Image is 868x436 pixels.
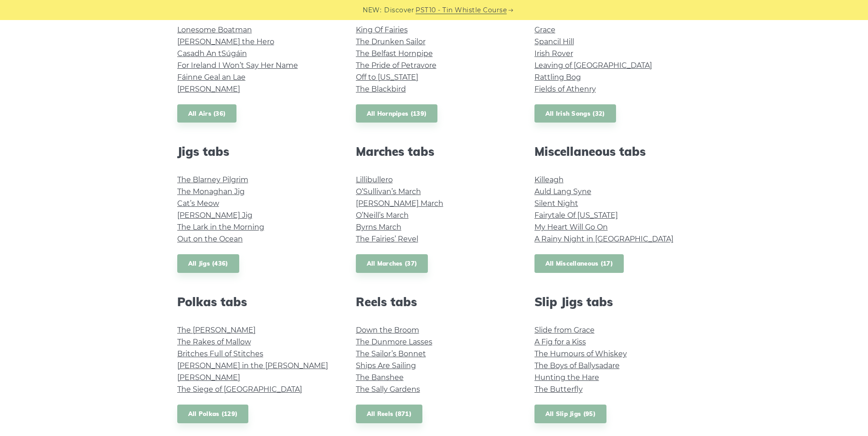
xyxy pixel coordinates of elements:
a: Lillibullero [356,175,393,184]
a: Killeagh [534,175,564,184]
a: King Of Fairies [356,26,408,34]
a: My Heart Will Go On [534,223,608,231]
a: The Humours of Whiskey [534,349,627,358]
a: The Pride of Petravore [356,61,437,70]
a: Fairytale Of [US_STATE] [534,211,618,220]
a: The Sally Gardens [356,385,420,394]
a: Ships Are Sailing [356,361,416,370]
a: Fields of Athenry [534,85,596,93]
a: The Butterfly [534,385,583,394]
h2: Slip Jigs tabs [534,295,691,309]
a: Auld Lang Syne [534,187,591,196]
a: The Boys of Ballysadare [534,361,620,370]
a: All Marches (37) [356,254,428,273]
a: The Blackbird [356,85,406,93]
a: All Jigs (436) [177,254,239,273]
a: Rattling Bog [534,73,581,82]
a: Grace [534,26,555,34]
a: The Sailor’s Bonnet [356,349,426,358]
a: All Irish Songs (32) [534,104,616,123]
span: NEW: [363,5,381,15]
a: O’Neill’s March [356,211,409,220]
a: Spancil Hill [534,37,574,46]
a: Irish Rover [534,49,573,58]
a: Casadh An tSúgáin [177,49,247,58]
h2: Marches tabs [356,144,513,159]
a: The Banshee [356,373,404,382]
h2: Reels tabs [356,295,513,309]
a: Byrns March [356,223,401,231]
a: The Lark in the Morning [177,223,264,231]
a: [PERSON_NAME] March [356,199,443,208]
a: All Miscellaneous (17) [534,254,624,273]
a: Fáinne Geal an Lae [177,73,246,82]
a: The Blarney Pilgrim [177,175,248,184]
h2: Jigs tabs [177,144,334,159]
a: Britches Full of Stitches [177,349,263,358]
a: [PERSON_NAME] [177,373,240,382]
a: The Belfast Hornpipe [356,49,433,58]
a: For Ireland I Won’t Say Her Name [177,61,298,70]
a: Off to [US_STATE] [356,73,418,82]
a: The Dunmore Lasses [356,338,432,346]
a: Lonesome Boatman [177,26,252,34]
a: Slide from Grace [534,326,595,334]
h2: Polkas tabs [177,295,334,309]
a: All Slip Jigs (95) [534,405,606,423]
a: Cat’s Meow [177,199,219,208]
a: A Rainy Night in [GEOGRAPHIC_DATA] [534,235,673,243]
span: Discover [384,5,414,15]
a: [PERSON_NAME] Jig [177,211,252,220]
h2: Miscellaneous tabs [534,144,691,159]
a: Hunting the Hare [534,373,599,382]
a: The Drunken Sailor [356,37,426,46]
a: Out on the Ocean [177,235,243,243]
a: A Fig for a Kiss [534,338,586,346]
a: Silent Night [534,199,578,208]
a: [PERSON_NAME] [177,85,240,93]
a: All Polkas (129) [177,405,249,423]
a: The Rakes of Mallow [177,338,251,346]
a: All Reels (871) [356,405,423,423]
a: O’Sullivan’s March [356,187,421,196]
a: [PERSON_NAME] the Hero [177,37,274,46]
a: The [PERSON_NAME] [177,326,256,334]
a: [PERSON_NAME] in the [PERSON_NAME] [177,361,328,370]
a: Down the Broom [356,326,419,334]
a: The Monaghan Jig [177,187,245,196]
a: All Hornpipes (139) [356,104,438,123]
a: Leaving of [GEOGRAPHIC_DATA] [534,61,652,70]
a: The Siege of [GEOGRAPHIC_DATA] [177,385,302,394]
a: All Airs (36) [177,104,237,123]
a: The Fairies’ Revel [356,235,418,243]
a: PST10 - Tin Whistle Course [416,5,507,15]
